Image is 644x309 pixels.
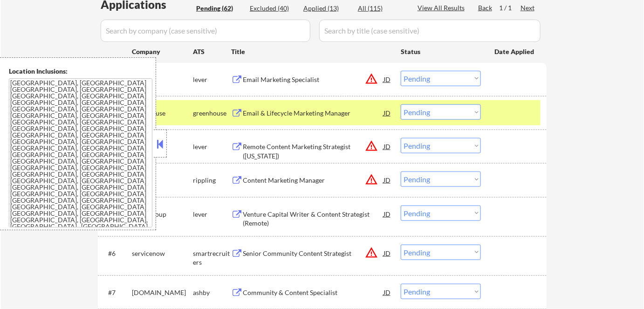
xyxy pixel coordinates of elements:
[365,246,378,259] button: warning_amber
[196,4,243,13] div: Pending (62)
[132,288,193,297] div: [DOMAIN_NAME]
[494,47,535,56] div: Date Applied
[365,72,378,85] button: warning_amber
[132,47,193,56] div: Company
[383,245,392,261] div: JD
[383,104,392,121] div: JD
[383,71,392,88] div: JD
[243,75,384,84] div: Email Marketing Specialist
[193,210,231,219] div: lever
[193,142,231,151] div: lever
[319,20,541,42] input: Search by title (case sensitive)
[193,75,231,84] div: lever
[193,109,231,118] div: greenhouse
[383,206,392,222] div: JD
[243,109,384,118] div: Email & Lifecycle Marketing Manager
[365,139,378,152] button: warning_amber
[243,288,384,297] div: Community & Content Specialist
[401,43,481,60] div: Status
[193,47,231,56] div: ATS
[383,284,392,301] div: JD
[193,288,231,297] div: ashby
[383,172,392,188] div: JD
[250,4,296,13] div: Excluded (40)
[108,288,124,297] div: #7
[101,20,310,42] input: Search by company (case sensitive)
[365,173,378,186] button: warning_amber
[303,4,350,13] div: Applied (13)
[243,249,384,258] div: Senior Community Content Strategist
[383,138,392,155] div: JD
[231,47,392,56] div: Title
[418,3,467,13] div: View All Results
[108,249,124,258] div: #6
[193,176,231,185] div: rippling
[243,210,384,228] div: Venture Capital Writer & Content Strategist (Remote)
[478,3,493,13] div: Back
[499,3,521,13] div: 1 / 1
[9,67,152,76] div: Location Inclusions:
[193,249,231,267] div: smartrecruiters
[358,4,404,13] div: All (115)
[243,176,384,185] div: Content Marketing Manager
[243,142,384,160] div: Remote Content Marketing Strategist ([US_STATE])
[521,3,535,13] div: Next
[132,249,193,258] div: servicenow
